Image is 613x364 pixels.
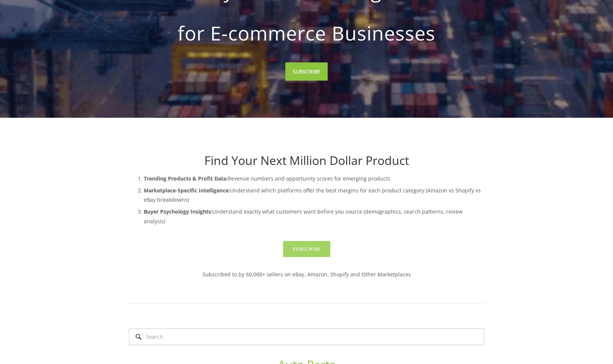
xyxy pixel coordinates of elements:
strong: Trending Products & Profit Data: [144,175,228,182]
strong: Marketplace-Specific Intelligence: [144,187,230,194]
p: Understand which platforms offer the best margins for each product category (Amazon vs Shopify vs... [144,186,484,204]
strong: Buyer Psychology Insights: [144,208,213,215]
a: Subscribe [283,241,330,257]
p: Revenue numbers and opportunity scores for emerging products [144,174,484,183]
p: Subscribed to by 60,000+ sellers on eBay, Amazon, Shopify and Other Marketplaces [129,270,484,279]
input: Search [129,328,484,345]
p: Understand exactly what customers want before you source (demographics, search patterns, review a... [144,207,484,225]
strong: for E-commerce Businesses [141,16,472,51]
h1: Find Your Next Million Dollar Product [129,153,484,168]
a: SUBSCRIBE [285,62,328,81]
